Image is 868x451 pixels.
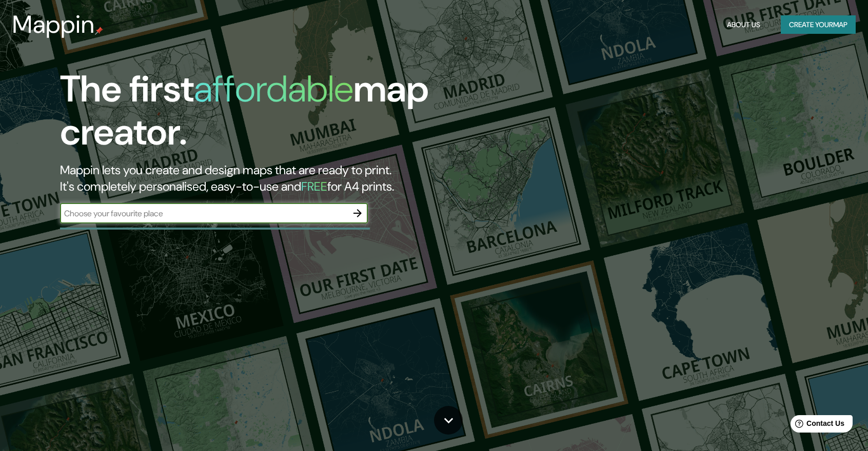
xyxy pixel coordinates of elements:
[95,27,103,35] img: mappin-pin
[60,162,494,195] h2: Mappin lets you create and design maps that are ready to print. It's completely personalised, eas...
[301,178,327,194] h5: FREE
[723,15,764,34] button: About Us
[781,15,856,34] button: Create yourmap
[60,68,494,162] h1: The first map creator.
[777,411,857,440] iframe: Help widget launcher
[12,10,95,39] h3: Mappin
[194,65,353,113] h1: affordable
[60,208,347,219] input: Choose your favourite place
